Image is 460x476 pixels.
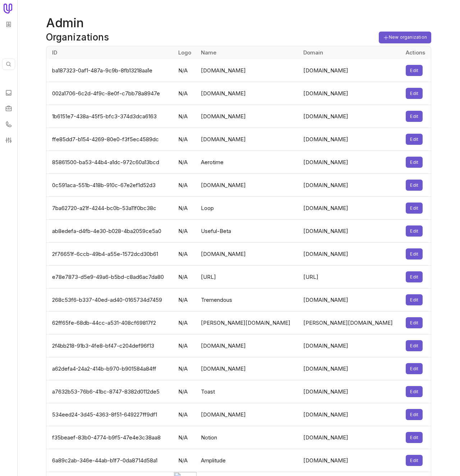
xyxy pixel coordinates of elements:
button: Edit [406,180,423,191]
td: f35beaef-83b0-4774-b9f5-47e4e3c38aa8 [46,426,174,449]
td: [DOMAIN_NAME] [299,105,401,128]
td: N/A [174,151,197,174]
button: Edit [406,111,423,122]
td: a7632b53-76b6-41bc-8747-8382d0112de5 [46,380,174,403]
th: Actions [401,46,431,59]
td: N/A [174,197,197,220]
td: ffe85dd7-b154-4269-80e0-f3f5ec4589dc [46,128,174,151]
td: N/A [174,174,197,197]
button: Edit [406,340,423,351]
td: e78e7873-d5e9-49a6-b5bd-c8ad6ac7da80 [46,266,174,289]
td: [URL] [299,266,401,289]
td: N/A [174,449,197,472]
td: N/A [174,128,197,151]
td: [DOMAIN_NAME] [197,128,299,151]
td: [DOMAIN_NAME] [299,426,401,449]
button: Edit [406,225,423,237]
td: Amplitude [197,449,299,472]
td: [DOMAIN_NAME] [299,289,401,311]
td: N/A [174,266,197,289]
td: [PERSON_NAME][DOMAIN_NAME] [197,311,299,334]
td: N/A [174,220,197,243]
td: [DOMAIN_NAME] [197,243,299,266]
td: [DOMAIN_NAME] [299,403,401,426]
td: N/A [174,403,197,426]
td: N/A [174,357,197,380]
td: [PERSON_NAME][DOMAIN_NAME] [299,311,401,334]
td: [DOMAIN_NAME] [299,197,401,220]
td: ab8edefa-d4fb-4e30-b028-4ba2059ce5a0 [46,220,174,243]
td: [DOMAIN_NAME] [299,59,401,82]
button: Workspace [3,19,14,30]
td: Toast [197,380,299,403]
th: Name [197,46,299,59]
button: Edit [406,203,423,214]
td: Aerotime [197,151,299,174]
td: [DOMAIN_NAME] [299,334,401,357]
td: [DOMAIN_NAME] [299,220,401,243]
button: Edit [406,386,423,397]
td: 85861500-ba53-44b4-a1dc-972c60a13bcd [46,151,174,174]
td: 6a89c2ab-346e-44ab-b1f7-0da8714d58a1 [46,449,174,472]
td: N/A [174,289,197,311]
td: [DOMAIN_NAME] [299,243,401,266]
td: a62defa4-24a2-414b-b970-b901584a84ff [46,357,174,380]
td: [DOMAIN_NAME] [197,403,299,426]
td: [DOMAIN_NAME] [299,128,401,151]
td: N/A [174,105,197,128]
td: Tremendous [197,289,299,311]
td: 002a1706-6c2d-4f9c-8e0f-c7bb78a8947e [46,82,174,105]
td: Useful-Beta [197,220,299,243]
td: [DOMAIN_NAME] [299,357,401,380]
th: Domain [299,46,401,59]
td: 534eed24-3d45-4363-8f51-649227ff9df1 [46,403,174,426]
td: N/A [174,334,197,357]
td: [DOMAIN_NAME] [197,334,299,357]
td: [DOMAIN_NAME] [299,82,401,105]
td: Notion [197,426,299,449]
button: Edit [406,271,423,282]
td: Loop [197,197,299,220]
button: Edit [406,157,423,168]
button: Edit [406,455,423,466]
button: Edit [406,409,423,420]
button: Edit [406,134,423,145]
button: Edit [406,363,423,374]
td: [DOMAIN_NAME] [197,174,299,197]
h2: Organizations [46,32,109,43]
td: [DOMAIN_NAME] [197,105,299,128]
td: [DOMAIN_NAME] [299,174,401,197]
td: N/A [174,59,197,82]
td: 2f4bb218-91b3-4fe8-bf47-c204def96f13 [46,334,174,357]
button: Edit [406,294,423,305]
button: Edit [406,248,423,260]
h1: Admin [46,14,431,32]
td: N/A [174,311,197,334]
button: New organization [379,32,431,43]
th: ID [46,46,174,59]
td: 0c591aca-551b-418b-910c-67e2ef1d52d3 [46,174,174,197]
button: Edit [406,432,423,443]
td: N/A [174,426,197,449]
td: ba187323-0af1-487a-9c9b-8fb13218aa1e [46,59,174,82]
td: 1b6151e7-438a-45f5-bfc3-374d3dca6163 [46,105,174,128]
td: N/A [174,243,197,266]
td: [DOMAIN_NAME] [299,151,401,174]
td: 62ff65fe-68db-44cc-a531-408cf69817f2 [46,311,174,334]
td: N/A [174,82,197,105]
td: [DOMAIN_NAME] [299,380,401,403]
td: [DOMAIN_NAME] [197,357,299,380]
td: 7ba62720-a21f-4244-bc0b-53a11f0bc38c [46,197,174,220]
td: [DOMAIN_NAME] [299,449,401,472]
th: Logo [174,46,197,59]
td: [DOMAIN_NAME] [197,59,299,82]
td: 2f76651f-6ccb-49b4-a55e-1572dcd30b61 [46,243,174,266]
button: Edit [406,317,423,328]
button: Edit [406,65,423,76]
td: [URL] [197,266,299,289]
td: N/A [174,380,197,403]
button: Edit [406,88,423,99]
td: 268c53f6-b337-40ed-ad40-0165734d7459 [46,289,174,311]
td: [DOMAIN_NAME] [197,82,299,105]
